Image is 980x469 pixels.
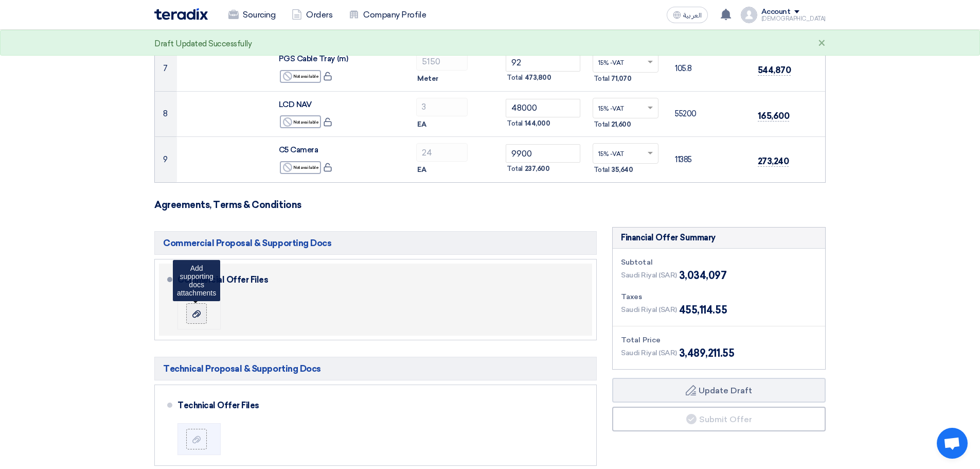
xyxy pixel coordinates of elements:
[341,4,434,26] a: Company Profile
[611,165,633,175] span: 35,640
[177,393,580,418] div: Technical Offer Files
[177,268,580,292] div: Commercial Offer Files
[679,302,727,318] span: 455,114.55
[621,232,716,244] div: Financial Offer Summary
[525,118,550,129] span: 144,000
[818,38,826,50] div: ×
[220,4,283,26] a: Sourcing
[667,46,750,92] td: 105.8
[593,52,659,73] ng-select: VAT
[154,231,597,255] h5: Commercial Proposal & Supporting Docs
[416,52,468,71] input: RFQ_STEP1.ITEMS.2.AMOUNT_TITLE
[280,115,321,128] div: Not available
[417,74,438,84] span: Meter
[593,98,659,118] ng-select: VAT
[741,7,757,23] img: profile_test.png
[621,291,817,302] div: Taxes
[679,268,727,283] span: 3,034,097
[507,73,523,83] span: Total
[279,100,312,109] span: LCD NAV
[173,260,220,301] div: Add supporting docs attachments
[417,165,426,175] span: EA
[154,38,252,50] div: Draft Updated Successfully
[612,407,826,431] button: Submit Offer
[283,4,341,26] a: Orders
[761,8,791,16] div: Account
[154,8,208,20] img: Teradix logo
[417,119,426,130] span: EA
[279,145,318,154] span: C5 Camera
[761,16,826,22] div: [DEMOGRAPHIC_DATA]
[507,164,523,174] span: Total
[594,165,610,175] span: Total
[758,65,791,76] span: 544,870
[758,111,790,121] span: 165,600
[154,357,597,380] h5: Technical Proposal & Supporting Docs
[621,257,817,268] div: Subtotal
[279,54,348,63] span: PGS Cable Tray (m)
[621,304,677,315] span: Saudi Riyal (SAR)
[611,119,631,130] span: 21,600
[416,98,468,116] input: RFQ_STEP1.ITEMS.2.AMOUNT_TITLE
[621,270,677,281] span: Saudi Riyal (SAR)
[758,156,789,167] span: 273,240
[683,12,702,19] span: العربية
[679,345,734,361] span: 3,489,211.55
[667,137,750,182] td: 11385
[155,137,177,182] td: 9
[154,199,826,211] h3: Agreements, Terms & Conditions
[611,74,631,84] span: 71,070
[507,118,523,129] span: Total
[506,99,580,117] input: Unit Price
[506,53,580,72] input: Unit Price
[280,70,321,83] div: Not available
[621,348,677,358] span: Saudi Riyal (SAR)
[416,143,468,162] input: RFQ_STEP1.ITEMS.2.AMOUNT_TITLE
[506,144,580,163] input: Unit Price
[155,91,177,137] td: 8
[594,119,610,130] span: Total
[525,73,551,83] span: 473,800
[280,161,321,174] div: Not available
[593,143,659,164] ng-select: VAT
[937,428,968,459] div: Open chat
[612,378,826,403] button: Update Draft
[594,74,610,84] span: Total
[667,91,750,137] td: 55200
[525,164,550,174] span: 237,600
[621,335,817,345] div: Total Price
[667,7,708,23] button: العربية
[155,46,177,92] td: 7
